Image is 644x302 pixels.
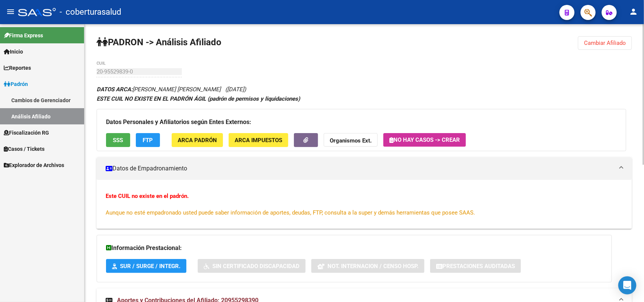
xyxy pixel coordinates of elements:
[430,259,521,273] button: Prestaciones Auditadas
[584,40,626,46] span: Cambiar Afiliado
[172,133,223,147] button: ARCA Padrón
[229,133,288,147] button: ARCA Impuestos
[106,117,617,127] h3: Datos Personales y Afiliatorios según Entes Externos:
[106,209,475,216] span: Aunque no esté empadronado usted puede saber información de aportes, deudas, FTP, consulta a la s...
[4,31,43,40] span: Firma Express
[106,133,130,147] button: SSS
[113,137,123,144] span: SSS
[120,263,180,270] span: SUR / SURGE / INTEGR.
[178,137,217,144] span: ARCA Padrón
[4,129,49,137] span: Fiscalización RG
[4,161,64,169] span: Explorador de Archivos
[4,145,45,153] span: Casos / Tickets
[443,263,515,270] span: Prestaciones Auditadas
[578,36,632,50] button: Cambiar Afiliado
[97,157,632,180] mat-expansion-panel-header: Datos de Empadronamiento
[389,136,460,143] span: No hay casos -> Crear
[97,180,632,229] div: Datos de Empadronamiento
[106,193,189,199] strong: Este CUIL no existe en el padrón.
[327,263,418,270] span: Not. Internacion / Censo Hosp.
[311,259,424,273] button: Not. Internacion / Censo Hosp.
[6,7,15,16] mat-icon: menu
[97,86,132,93] strong: DATOS ARCA:
[330,137,372,144] strong: Organismos Ext.
[618,276,636,294] div: Open Intercom Messenger
[225,86,246,93] span: ([DATE])
[97,86,221,93] span: [PERSON_NAME] [PERSON_NAME]
[198,259,306,273] button: Sin Certificado Discapacidad
[4,64,31,72] span: Reportes
[212,263,300,270] span: Sin Certificado Discapacidad
[235,137,282,144] span: ARCA Impuestos
[106,259,186,273] button: SUR / SURGE / INTEGR.
[97,95,300,102] strong: ESTE CUIL NO EXISTE EN EL PADRÓN ÁGIL (padrón de permisos y liquidaciones)
[629,7,638,16] mat-icon: person
[106,243,603,253] h3: Información Prestacional:
[136,133,160,147] button: FTP
[60,4,121,20] span: - coberturasalud
[324,133,378,147] button: Organismos Ext.
[4,48,23,56] span: Inicio
[143,137,153,144] span: FTP
[4,80,28,88] span: Padrón
[97,37,221,48] strong: PADRON -> Análisis Afiliado
[106,164,614,173] mat-panel-title: Datos de Empadronamiento
[383,133,466,147] button: No hay casos -> Crear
